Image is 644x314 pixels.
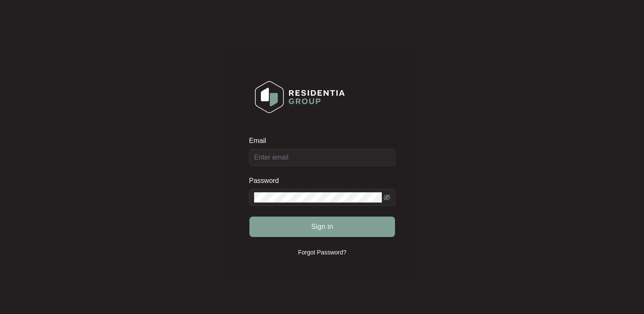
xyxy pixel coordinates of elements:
[249,137,272,145] label: Email
[298,248,346,257] p: Forgot Password?
[249,177,285,185] label: Password
[311,222,333,232] span: Sign in
[249,75,350,119] img: Login Logo
[254,192,382,203] input: Password
[249,149,395,166] input: Email
[249,217,395,237] button: Sign in
[384,194,390,201] span: eye-invisible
